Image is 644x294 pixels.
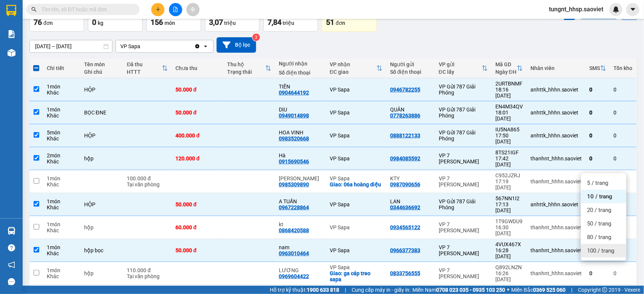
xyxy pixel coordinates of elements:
div: VP Sapa [330,87,383,93]
div: 0344636692 [390,204,420,210]
div: hộp [84,224,120,230]
div: DỊU [279,107,322,113]
div: 1 món [47,221,77,227]
div: Số điện thoại [279,70,322,76]
span: 51 [326,18,334,27]
div: HỘP [84,133,120,139]
span: caret-down [630,6,636,13]
div: 0946782255 [390,87,420,93]
div: 1 món [47,198,77,204]
div: 50.000 đ [175,201,220,207]
div: hộp [84,270,120,276]
th: Toggle SortBy [326,58,386,78]
div: thanhnt_hhhn.saoviet [530,270,582,276]
span: Hỗ trợ kỹ thuật: [270,286,339,294]
div: 2 món [47,152,77,158]
sup: 3 [252,34,260,41]
div: 5 món [47,129,77,136]
div: 0904644192 [279,90,309,96]
div: 0 [614,270,633,276]
div: 50.000 đ [175,110,220,116]
svg: Clear value [194,43,200,49]
div: Hà [279,152,322,158]
div: Khác [47,250,77,256]
div: 16:28 [DATE] [495,247,523,259]
div: 0 [614,155,633,161]
div: 0987090656 [390,181,420,187]
button: plus [151,3,164,16]
span: 0 [92,18,96,27]
div: 0 [590,87,606,93]
div: Khác [47,90,77,96]
div: VP gửi [439,61,482,67]
div: 0 [590,270,606,276]
div: 100.000 đ [127,175,168,181]
div: VP nhận [330,61,377,67]
div: Tồn kho [614,65,633,71]
button: caret-down [626,3,639,16]
div: 0 [614,87,633,93]
div: 0888122133 [390,133,420,139]
span: | [571,286,572,294]
span: question-circle [8,244,15,251]
th: Toggle SortBy [123,58,172,78]
div: Mã GD [495,61,517,67]
div: 1 món [47,84,77,90]
strong: 1900 633 818 [307,287,339,293]
div: 0984085592 [390,155,420,161]
span: Miền Bắc [511,286,566,294]
span: kg [98,20,103,26]
div: hộp [84,155,120,161]
button: Bộ lọc [217,37,256,53]
th: Toggle SortBy [223,58,275,78]
div: TIẾN [279,84,322,90]
div: ĐC giao [330,69,377,75]
button: aim [186,3,200,16]
div: 0 [590,155,606,161]
input: Tìm tên, số ĐT hoặc mã đơn [41,5,131,14]
span: triệu [224,20,236,26]
div: Khác [47,136,77,142]
div: Giao: ga cáp treo sapa [330,270,383,282]
div: 50.000 đ [175,87,220,93]
span: message [8,278,15,285]
div: 17:50 [DATE] [495,133,523,145]
div: Trạng thái [227,69,265,75]
div: Q892LNZN [495,264,523,270]
div: 0833756555 [390,270,420,276]
span: đơn [43,20,53,26]
div: HTTT [127,69,162,75]
img: warehouse-icon [8,227,15,235]
span: triệu [283,20,294,26]
div: hộp bọc [84,247,120,253]
div: Khác [47,273,77,279]
div: 567NN1I2 [495,195,523,201]
span: 7,84 [267,18,281,27]
img: icon-new-feature [613,6,619,13]
div: 0949014898 [279,113,309,119]
div: Khác [47,204,77,210]
img: logo-vxr [6,5,16,16]
span: Cung cấp máy in - giấy in: [352,286,410,294]
ul: Menu [581,173,626,260]
div: kt [279,221,322,227]
span: ⚪️ [507,288,509,291]
div: Tên món [84,61,120,67]
div: 0985309890 [279,181,309,187]
img: warehouse-icon [8,49,15,57]
div: thanhnt_hhhn.saoviet [530,155,582,161]
span: notification [8,261,15,268]
div: 1 món [47,244,77,250]
div: VP 7 [PERSON_NAME] [439,175,488,187]
div: VP Gửi 787 Giải Phóng [439,84,488,96]
div: anhttk_hhhn.saoviet [530,133,582,139]
span: tungnt_hhsp.saoviet [543,5,609,14]
svg: open [203,43,209,49]
div: 16:30 [DATE] [495,224,523,236]
div: Người gửi [390,61,431,67]
div: VP 7 [PERSON_NAME] [439,244,488,256]
div: 0868420588 [279,227,309,233]
div: 1 món [47,107,77,113]
div: 0 [590,110,606,116]
div: 0 [614,110,633,116]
